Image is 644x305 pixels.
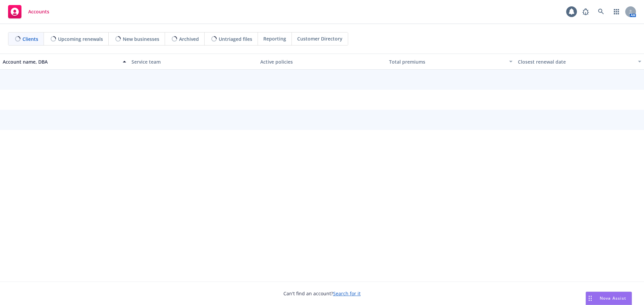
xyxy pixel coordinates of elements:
span: Upcoming renewals [58,35,103,43]
span: Untriaged files [219,35,252,43]
span: Accounts [28,9,49,14]
a: Search [594,5,608,18]
a: Accounts [5,2,52,21]
div: Total premiums [389,58,505,65]
div: Drag to move [586,292,594,305]
span: New businesses [123,35,159,43]
button: Service team [129,54,258,70]
div: Account name, DBA [3,58,119,65]
a: Search for it [333,290,361,297]
span: Customer Directory [297,35,342,42]
button: Closest renewal date [515,54,644,70]
span: Can't find an account? [283,290,361,297]
span: Nova Assist [600,295,626,301]
a: Switch app [610,5,623,18]
div: Closest renewal date [518,58,634,65]
button: Active policies [258,54,386,70]
div: Service team [131,58,255,65]
span: Archived [179,35,199,43]
div: Active policies [260,58,384,65]
span: Reporting [263,35,286,42]
a: Report a Bug [579,5,592,18]
button: Nova Assist [586,292,632,305]
button: Total premiums [386,54,515,70]
span: Clients [22,35,38,43]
